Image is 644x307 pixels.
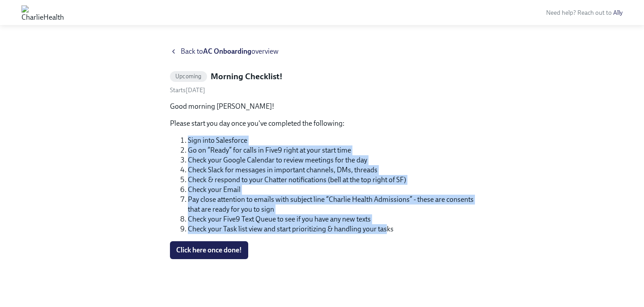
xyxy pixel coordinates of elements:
a: Ally [613,9,623,17]
li: Check & respond to your Chatter notifications (bell at the top right of SF) [188,175,474,185]
span: Need help? Reach out to [546,9,623,17]
span: Click here once done! [176,246,242,255]
li: Check your Task list view and start prioritizing & handling your tasks [188,224,474,234]
p: Good morning [PERSON_NAME]! [170,102,474,111]
li: Go on “Ready” for calls in Five9 right at your start time [188,145,474,155]
li: Sign into Salesforce [188,136,474,145]
span: Friday, October 24th 2025, 9:40 am [170,86,205,94]
a: Back toAC Onboardingoverview [170,47,474,56]
span: Back to overview [181,47,279,56]
li: Check your Google Calendar to review meetings for the day [188,155,474,165]
strong: AC Onboarding [203,47,251,55]
li: Check your Five9 Text Queue to see if you have any new texts [188,214,474,224]
img: CharlieHealth [21,5,64,20]
li: Pay close attention to emails with subject line “Charlie Health Admissions” - these are consents ... [188,195,474,214]
li: Check Slack for messages in important channels, DMs, threads [188,165,474,175]
span: Upcoming [170,73,207,80]
h5: Morning Checklist! [211,71,283,82]
li: Check your Email [188,185,474,195]
p: Please start you day once you've completed the following: [170,119,474,128]
button: Click here once done! [170,241,248,259]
